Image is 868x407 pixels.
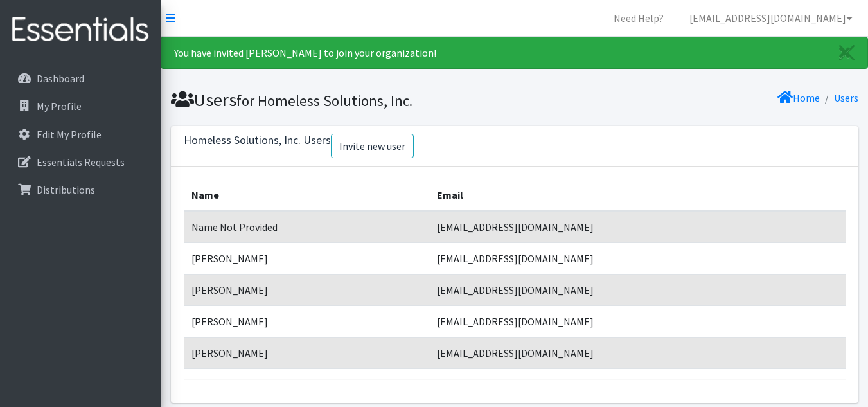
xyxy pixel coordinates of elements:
[5,177,155,203] a: Distributions
[331,134,414,158] a: Invite new user
[429,305,846,337] td: [EMAIL_ADDRESS][DOMAIN_NAME]
[184,337,429,368] td: [PERSON_NAME]
[679,5,863,31] a: [EMAIL_ADDRESS][DOMAIN_NAME]
[834,91,858,104] a: Users
[184,274,429,305] td: [PERSON_NAME]
[37,183,95,196] p: Distributions
[5,66,155,91] a: Dashboard
[5,8,155,51] img: HumanEssentials
[171,89,510,111] h1: Users
[184,211,429,243] td: Name Not Provided
[37,156,125,168] p: Essentials Requests
[184,179,429,211] th: Name
[826,37,867,68] a: Close
[161,37,868,69] div: You have invited [PERSON_NAME] to join your organization!
[429,337,846,368] td: [EMAIL_ADDRESS][DOMAIN_NAME]
[429,274,846,305] td: [EMAIL_ADDRESS][DOMAIN_NAME]
[37,72,84,85] p: Dashboard
[37,100,82,113] p: My Profile
[236,91,412,110] small: for Homeless Solutions, Inc.
[603,5,674,31] a: Need Help?
[429,242,846,274] td: [EMAIL_ADDRESS][DOMAIN_NAME]
[777,91,820,104] a: Home
[5,122,155,147] a: Edit My Profile
[429,179,846,211] th: Email
[429,211,846,243] td: [EMAIL_ADDRESS][DOMAIN_NAME]
[5,149,155,175] a: Essentials Requests
[5,93,155,119] a: My Profile
[184,305,429,337] td: [PERSON_NAME]
[184,134,331,147] h3: Homeless Solutions, Inc. Users
[37,128,102,141] p: Edit My Profile
[184,242,429,274] td: [PERSON_NAME]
